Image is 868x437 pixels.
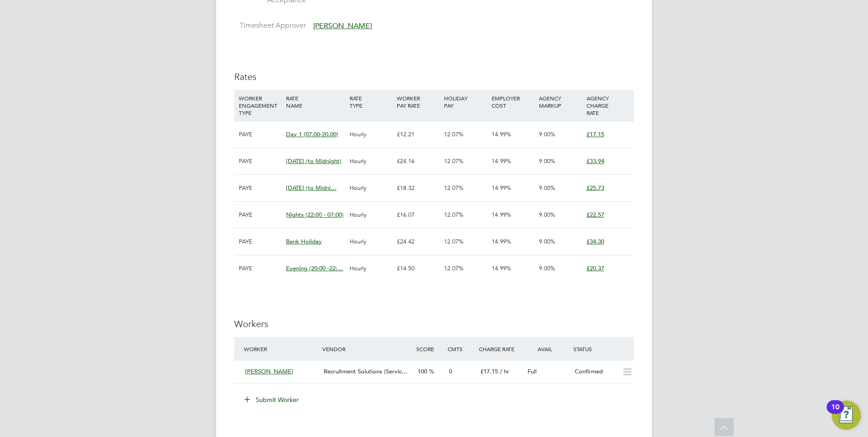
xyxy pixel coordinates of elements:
div: £16.07 [395,202,442,228]
span: 9.00% [539,264,555,272]
div: EMPLOYER COST [489,90,537,114]
span: 9.00% [539,211,555,218]
div: £14.50 [395,255,442,282]
div: PAYE [237,228,284,255]
span: 12.07% [444,184,464,192]
span: 14.99% [492,130,511,138]
span: Evening (20:00 -22:… [286,264,343,272]
span: 14.99% [492,184,511,192]
span: / hr [500,367,509,375]
span: £17.15 [480,367,498,375]
span: [PERSON_NAME] [313,21,372,30]
span: Day 1 (07.00-20.00) [286,130,338,138]
span: £25.73 [587,184,604,192]
div: Hourly [347,148,395,174]
div: Hourly [347,175,395,201]
div: RATE NAME [284,90,347,114]
div: HOLIDAY PAY [442,90,489,114]
h3: Workers [234,318,634,330]
span: £33.94 [587,157,604,165]
span: 14.99% [492,211,511,218]
div: PAYE [237,175,284,201]
span: [DATE] (to Midnight) [286,157,341,165]
div: RATE TYPE [347,90,395,114]
span: 12.07% [444,130,464,138]
div: PAYE [237,121,284,148]
button: Open Resource Center, 10 new notifications [832,401,861,430]
div: £18.32 [395,175,442,201]
div: PAYE [237,202,284,228]
div: Vendor [320,341,414,357]
span: Nights (22:00 - 07:00) [286,211,344,218]
span: [PERSON_NAME] [245,367,293,375]
span: £17.15 [587,130,604,138]
div: Score [414,341,445,357]
span: 12.07% [444,238,464,245]
div: Hourly [347,202,395,228]
span: 14.99% [492,264,511,272]
div: Hourly [347,228,395,255]
button: Submit Worker [238,392,306,407]
span: 12.07% [444,264,464,272]
div: Avail [524,341,571,357]
div: Status [571,341,634,357]
div: Confirmed [571,364,618,379]
span: 9.00% [539,184,555,192]
span: [DATE] (to Midni… [286,184,336,192]
span: £34.30 [587,238,604,245]
div: £12.21 [395,121,442,148]
span: 0 [449,367,452,375]
label: Timesheet Approver [234,21,306,30]
div: Hourly [347,121,395,148]
h3: Rates [234,71,634,83]
span: 100 [418,367,427,375]
div: PAYE [237,148,284,174]
span: 14.99% [492,157,511,165]
div: Hourly [347,255,395,282]
div: Charge Rate [477,341,524,357]
span: 14.99% [492,238,511,245]
div: WORKER PAY RATE [395,90,442,114]
span: 9.00% [539,238,555,245]
div: WORKER ENGAGEMENT TYPE [237,90,284,121]
div: AGENCY MARKUP [537,90,584,114]
div: Worker [242,341,320,357]
div: 10 [831,407,839,419]
span: 9.00% [539,157,555,165]
div: Cmts [445,341,477,357]
div: PAYE [237,255,284,282]
div: £24.16 [395,148,442,174]
div: AGENCY CHARGE RATE [584,90,631,121]
span: £22.57 [587,211,604,218]
span: 12.07% [444,157,464,165]
span: £20.37 [587,264,604,272]
span: 12.07% [444,211,464,218]
div: £24.42 [395,228,442,255]
span: Recruitment Solutions (Servic… [324,367,408,375]
span: Bank Holiday [286,238,322,245]
span: Full [528,367,537,375]
span: 9.00% [539,130,555,138]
